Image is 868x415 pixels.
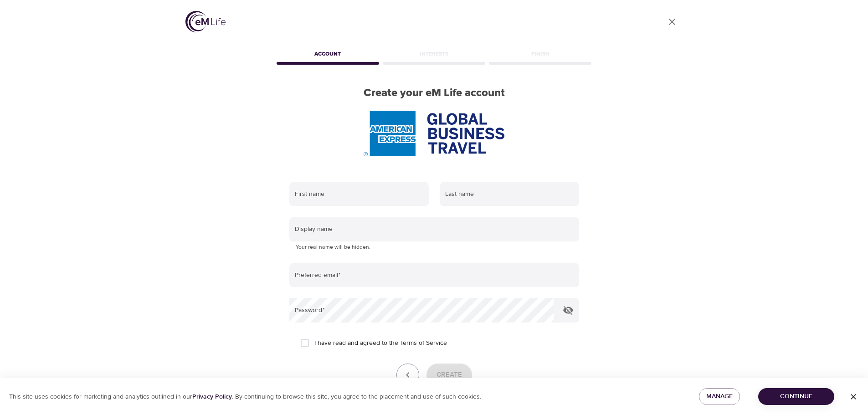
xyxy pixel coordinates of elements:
[765,391,827,402] span: Continue
[192,393,232,401] a: Privacy Policy
[364,111,504,156] img: AmEx%20GBT%20logo.png
[275,87,594,100] h2: Create your eM Life account
[661,11,683,33] a: close
[400,338,447,348] a: Terms of Service
[699,388,740,405] button: Manage
[758,388,834,405] button: Continue
[706,391,733,402] span: Manage
[185,11,226,32] img: logo
[296,243,573,252] p: Your real name will be hidden.
[314,338,447,348] span: I have read and agreed to the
